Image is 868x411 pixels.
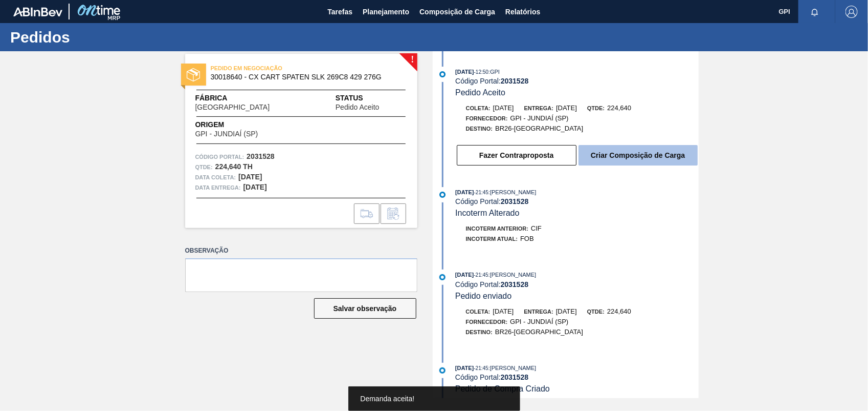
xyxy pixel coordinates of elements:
span: Coleta: [466,309,491,315]
span: - 21:45 [474,190,488,195]
strong: 2031528 [247,152,275,160]
span: Demanda aceita! [361,395,415,403]
span: Relatórios [505,6,540,18]
span: Planejamento [363,6,409,18]
span: [DATE] [556,104,577,112]
span: Destino: [466,126,493,132]
span: Data coleta: [195,172,236,182]
span: Coleta: [466,105,491,111]
span: Data entrega: [195,182,241,193]
span: Incoterm Anterior: [466,225,528,232]
div: Código Portal: [455,77,698,85]
div: Ir para Composição de Carga [354,203,380,224]
strong: [DATE] [238,173,262,181]
span: Pedido Aceito [336,104,380,111]
span: [DATE] [455,189,474,195]
strong: 2031528 [501,280,529,289]
span: [GEOGRAPHIC_DATA] [195,104,270,111]
button: Salvar observação [314,298,416,319]
span: [DATE] [455,272,474,278]
span: Pedido de Compra Criado [455,384,550,393]
span: - 21:45 [474,272,488,278]
span: Destino: [466,329,493,335]
span: Composição de Carga [419,6,495,18]
span: Entrega: [524,309,553,315]
strong: 224,640 TH [215,162,253,171]
span: Origem [195,119,287,130]
span: Pedido enviado [455,292,511,300]
label: Observação [185,243,417,258]
div: Código Portal: [455,280,698,289]
strong: 2031528 [501,197,529,205]
img: TNhmsLtSVTkK8tSr43FrP2fwEKptu5GPRR3wAAAABJRU5ErkJggg== [13,7,62,16]
img: Logout [845,6,858,18]
span: [DATE] [455,69,474,75]
strong: [DATE] [243,183,267,191]
div: Código Portal: [455,373,698,381]
button: Notificações [798,5,831,19]
button: Fazer Contraproposta [457,145,576,166]
span: 30018640 - CX CART SPATEN SLK 269C8 429 276G [211,73,396,81]
span: 224,640 [607,307,631,315]
span: Qtde: [587,105,605,111]
span: - 12:50 [474,69,488,75]
span: Pedido Aceito [455,88,505,97]
span: Fornecedor: [466,115,508,121]
span: Qtde : [195,162,213,172]
span: GPI - JUNDIAÍ (SP) [195,130,258,138]
span: Código Portal: [195,152,244,162]
span: PEDIDO EM NEGOCIAÇÃO [211,63,354,73]
img: atual [439,192,446,198]
span: Fábrica [195,93,302,104]
span: Tarefas [327,6,352,18]
strong: 2031528 [501,373,529,381]
span: : GPI [488,69,500,75]
span: [DATE] [455,365,474,371]
span: Incoterm Alterado [455,209,519,217]
span: : [PERSON_NAME] [488,365,537,371]
span: [DATE] [493,307,514,315]
span: [DATE] [556,307,577,315]
span: Incoterm Atual: [466,236,518,242]
span: Entrega: [524,105,553,111]
span: : [PERSON_NAME] [488,189,537,195]
div: Código Portal: [455,197,698,205]
span: GPI - JUNDIAÍ (SP) [510,114,568,122]
span: Fornecedor: [466,319,508,325]
span: : [PERSON_NAME] [488,272,537,278]
span: [DATE] [493,104,514,112]
button: Criar Composição de Carga [578,145,698,166]
strong: 2031528 [501,77,529,85]
img: atual [439,367,446,374]
span: Qtde: [587,309,605,315]
span: 224,640 [607,104,631,112]
span: CIF [531,224,542,232]
span: GPI - JUNDIAÍ (SP) [510,318,568,325]
span: FOB [520,235,534,242]
span: - 21:45 [474,365,488,371]
span: BR26-[GEOGRAPHIC_DATA] [495,125,583,132]
img: atual [439,274,446,280]
div: Informar alteração no pedido [381,203,406,224]
span: BR26-[GEOGRAPHIC_DATA] [495,328,583,336]
img: status [187,68,200,81]
img: atual [439,71,446,77]
h1: Pedidos [10,31,192,43]
span: Status [336,93,407,104]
